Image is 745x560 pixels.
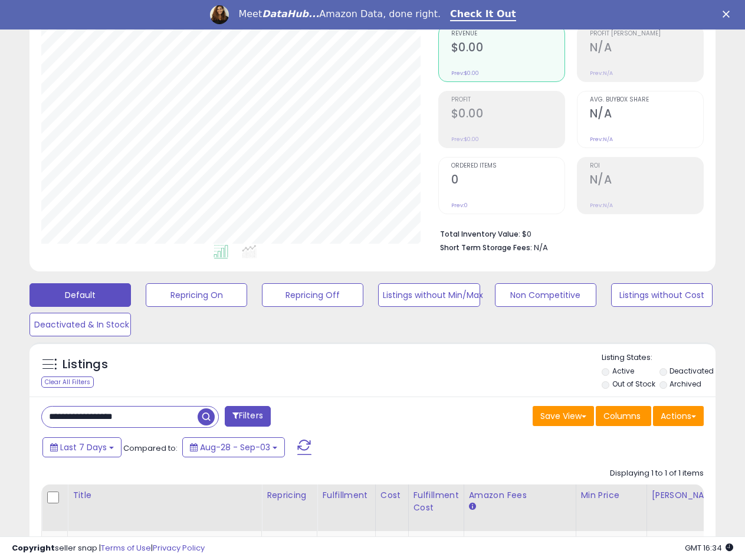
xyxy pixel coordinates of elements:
strong: Copyright [12,542,55,554]
div: Min Price [581,489,642,502]
button: Deactivated & In Stock [29,313,131,336]
span: Profit [PERSON_NAME] [590,31,703,37]
div: Meet Amazon Data, done right. [238,8,441,20]
span: Profit [451,97,565,103]
button: Repricing Off [262,283,363,307]
li: $0 [440,226,695,240]
span: 2025-09-11 16:34 GMT [685,542,733,554]
button: Actions [653,406,704,426]
div: Clear All Filters [41,376,94,388]
small: Prev: $0.00 [451,136,479,143]
span: Avg. Buybox Share [590,97,703,103]
span: Ordered Items [451,163,565,169]
button: Columns [596,406,651,426]
a: Terms of Use [101,542,151,554]
div: [PERSON_NAME] [652,489,722,502]
label: Out of Stock [612,379,655,389]
button: Save View [533,406,594,426]
button: Listings without Min/Max [378,283,480,307]
button: Repricing On [146,283,247,307]
i: DataHub... [262,8,319,19]
label: Archived [669,379,701,389]
button: Listings without Cost [611,283,713,307]
span: Revenue [451,31,565,37]
small: Amazon Fees. [469,502,476,512]
p: Listing States: [602,352,716,363]
small: Prev: N/A [590,70,613,77]
div: Close [723,11,734,18]
h2: 0 [451,173,565,189]
div: Title [73,489,257,502]
h2: $0.00 [451,107,565,123]
span: Aug-28 - Sep-03 [200,441,270,453]
div: Fulfillment Cost [413,489,459,514]
span: Compared to: [123,443,178,454]
button: Non Competitive [495,283,596,307]
small: Prev: 0 [451,202,468,209]
b: Total Inventory Value: [440,229,520,239]
button: Last 7 Days [42,437,122,457]
span: Last 7 Days [60,441,107,453]
span: N/A [534,242,548,253]
span: Columns [603,410,641,422]
button: Aug-28 - Sep-03 [182,437,285,457]
button: Filters [225,406,271,427]
div: Cost [380,489,403,502]
label: Deactivated [669,366,714,376]
a: Privacy Policy [153,542,205,554]
div: Fulfillment [322,489,370,502]
a: Check It Out [450,8,516,21]
small: Prev: N/A [590,202,613,209]
img: Profile image for Georgie [210,5,229,24]
h2: $0.00 [451,41,565,57]
small: Prev: $0.00 [451,70,479,77]
span: ROI [590,163,703,169]
div: Repricing [267,489,312,502]
div: Displaying 1 to 1 of 1 items [610,468,704,479]
h2: N/A [590,41,703,57]
small: Prev: N/A [590,136,613,143]
h2: N/A [590,107,703,123]
h2: N/A [590,173,703,189]
div: Amazon Fees [469,489,571,502]
label: Active [612,366,634,376]
b: Short Term Storage Fees: [440,243,532,253]
h5: Listings [63,356,108,373]
div: seller snap | | [12,543,205,554]
button: Default [29,283,131,307]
